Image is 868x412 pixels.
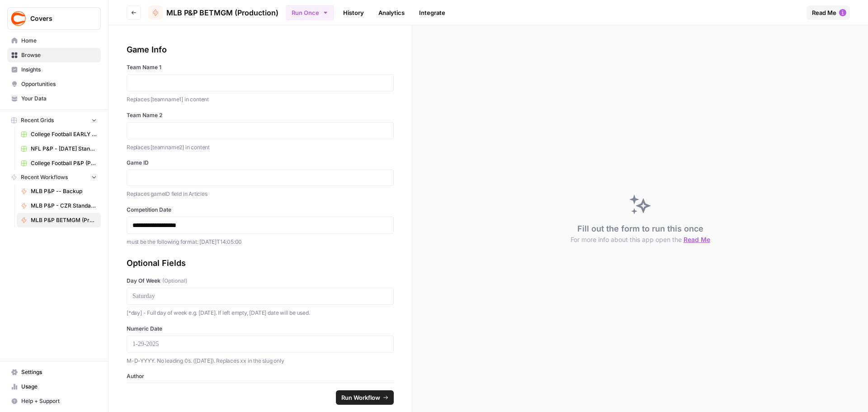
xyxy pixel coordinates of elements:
[127,189,394,199] p: Replaces gameID field in Articles
[30,14,85,23] span: Covers
[127,237,394,246] p: must be the following format: [DATE]T14:05:00
[127,206,394,214] label: Competition Date
[21,173,68,181] span: Recent Workflows
[21,95,97,103] span: Your Data
[127,111,394,119] label: Team Name 2
[7,7,101,30] button: Workspace: Covers
[7,170,101,184] button: Recent Workflows
[7,33,101,48] a: Home
[31,216,97,224] span: MLB P&P BETMGM (Production)
[21,383,97,391] span: Usage
[7,62,101,77] a: Insights
[17,142,101,156] a: NFL P&P - [DATE] Standard (Production) Grid (1)
[21,80,97,88] span: Opportunities
[373,5,410,20] a: Analytics
[571,235,710,244] button: For more info about this app open the Read Me
[127,257,394,270] div: Optional Fields
[341,393,380,402] span: Run Workflow
[7,114,101,127] button: Recent Grids
[571,223,710,244] div: Fill out the form to run this once
[21,397,97,405] span: Help + Support
[7,394,101,408] button: Help + Support
[31,159,97,167] span: College Football P&P (Production) Grid (1)
[807,5,850,20] button: Read Me
[31,202,97,210] span: MLB P&P - CZR Standard (Production)
[17,184,101,199] a: MLB P&P -- Backup
[127,95,394,104] p: Replaces [teamname1] in content
[812,8,836,17] span: Read Me
[17,199,101,213] a: MLB P&P - CZR Standard (Production)
[166,7,278,18] span: MLB P&P BETMGM (Production)
[10,10,27,27] img: Covers Logo
[21,51,97,59] span: Browse
[17,127,101,142] a: College Football EARLY LEANS (Production) Grid (1)
[127,356,394,365] p: M-D-YYYY. No leading 0s. ([DATE]). Replaces xx in the slug only
[127,372,394,380] label: Author
[17,213,101,227] a: MLB P&P BETMGM (Production)
[286,5,334,20] button: Run Once
[7,379,101,394] a: Usage
[127,159,394,167] label: Game ID
[7,91,101,106] a: Your Data
[336,390,394,405] button: Run Workflow
[127,143,394,152] p: Replaces [teamname2] in content
[7,48,101,62] a: Browse
[127,308,394,317] p: [*day] - Full day of week e.g. [DATE]. If left empty, [DATE] date will be used.
[7,77,101,91] a: Opportunities
[31,130,97,138] span: College Football EARLY LEANS (Production) Grid (1)
[7,365,101,379] a: Settings
[127,277,394,285] label: Day Of Week
[17,156,101,170] a: College Football P&P (Production) Grid (1)
[127,63,394,71] label: Team Name 1
[31,145,97,153] span: NFL P&P - [DATE] Standard (Production) Grid (1)
[21,116,54,124] span: Recent Grids
[162,277,187,285] span: (Optional)
[21,37,97,45] span: Home
[127,325,394,333] label: Numeric Date
[414,5,451,20] a: Integrate
[684,236,710,243] span: Read Me
[31,187,97,195] span: MLB P&P -- Backup
[148,5,278,20] a: MLB P&P BETMGM (Production)
[21,66,97,74] span: Insights
[21,368,97,376] span: Settings
[127,43,394,56] div: Game Info
[338,5,369,20] a: History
